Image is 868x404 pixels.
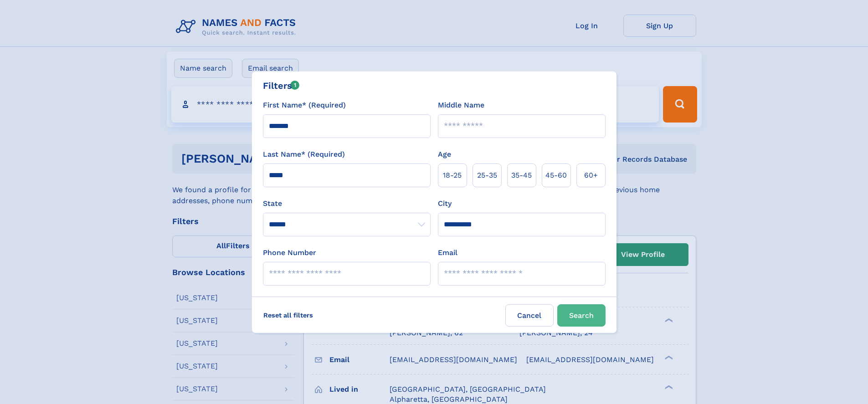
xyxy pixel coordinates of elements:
[511,170,532,181] span: 35‑45
[443,170,462,181] span: 18‑25
[584,170,598,181] span: 60+
[545,170,567,181] span: 45‑60
[505,304,554,327] label: Cancel
[257,304,319,326] label: Reset all filters
[263,149,345,160] label: Last Name* (Required)
[438,198,452,209] label: City
[263,198,431,209] label: State
[477,170,497,181] span: 25‑35
[438,149,451,160] label: Age
[263,100,346,111] label: First Name* (Required)
[438,247,457,258] label: Email
[263,247,316,258] label: Phone Number
[263,79,300,92] div: Filters
[438,100,484,111] label: Middle Name
[557,304,606,327] button: Search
